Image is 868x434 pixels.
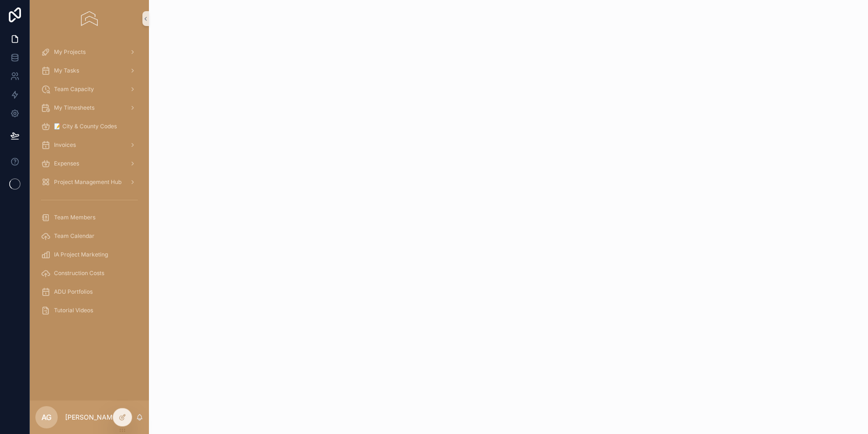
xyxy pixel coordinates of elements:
a: Tutorial Videos [35,302,143,319]
a: IA Project Marketing [35,246,143,263]
span: Team Calendar [54,232,94,240]
span: ADU Portfolios [54,288,93,296]
a: My Projects [35,44,143,60]
span: AG [41,412,52,423]
img: App logo [81,11,97,26]
span: Tutorial Videos [54,307,93,314]
span: Construction Costs [54,270,104,277]
p: [PERSON_NAME] [65,413,119,422]
a: 📝 City & County Codes [35,118,143,135]
span: Team Members [54,214,95,221]
span: 📝 City & County Codes [54,123,117,130]
a: Invoices [35,137,143,153]
a: Team Members [35,209,143,226]
span: IA Project Marketing [54,251,108,258]
a: Construction Costs [35,265,143,282]
span: Team Capacity [54,85,94,93]
a: Team Capacity [35,81,143,98]
span: Project Management Hub [54,178,121,186]
a: Project Management Hub [35,174,143,191]
a: Team Calendar [35,228,143,244]
a: Expenses [35,155,143,172]
span: My Tasks [54,67,79,74]
span: My Timesheets [54,104,94,112]
a: ADU Portfolios [35,283,143,300]
div: scrollable content [30,37,149,331]
span: Expenses [54,160,79,167]
span: My Projects [54,48,86,56]
a: My Tasks [35,62,143,79]
a: My Timesheets [35,99,143,116]
span: Invoices [54,141,76,149]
